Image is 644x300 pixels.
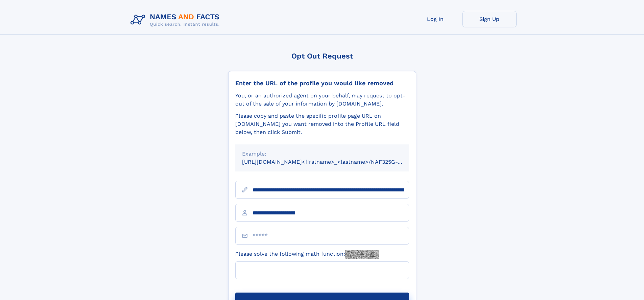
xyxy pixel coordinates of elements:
[228,52,416,60] div: Opt Out Request
[128,11,225,29] img: Logo Names and Facts
[235,79,409,87] div: Enter the URL of the profile you would like removed
[408,11,462,27] a: Log In
[235,92,409,108] div: You, or an authorized agent on your behalf, may request to opt-out of the sale of your informatio...
[462,11,517,27] a: Sign Up
[235,250,379,259] label: Please solve the following math function:
[235,112,409,136] div: Please copy and paste the specific profile page URL on [DOMAIN_NAME] you want removed into the Pr...
[242,150,402,158] div: Example:
[242,159,422,165] small: [URL][DOMAIN_NAME]<firstname>_<lastname>/NAF325G-xxxxxxxx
